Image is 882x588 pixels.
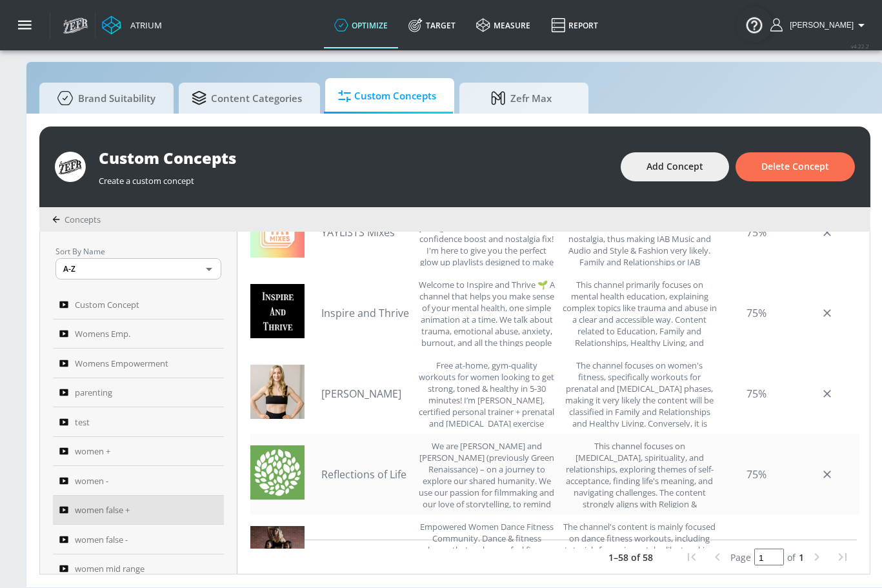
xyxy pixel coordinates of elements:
span: Womens Empowerment [75,356,168,371]
div: Set page and press "Enter" [730,549,804,565]
button: Add Concept [621,152,729,181]
a: Inspire and Thrive [321,306,412,320]
span: [PERSON_NAME] [785,21,854,30]
span: Content Categories [192,83,302,114]
img: UC3j0NBFog-U6h4g6RYXUkEw [250,526,305,580]
div: Create a custom concept [99,168,608,187]
a: Custom Concept [53,290,224,319]
a: measure [466,2,541,48]
span: Concepts [65,214,101,225]
a: Atrium [102,15,162,35]
img: UCwHjjQitVtir4vj2-kQgKxw [250,284,305,338]
span: Womens Emp. [75,326,130,341]
button: [PERSON_NAME] [770,17,869,33]
a: women + [53,437,224,467]
a: Womens Emp. [53,319,224,349]
span: v 4.22.2 [851,43,869,50]
div: Atrium [125,19,162,31]
img: UCqme2y4zeAjtL0liMbJeOnQ [250,365,305,419]
span: women false + [75,502,130,518]
div: A-Z [55,258,221,279]
div: This channel primarily focuses on mental health education, explaining complex topics like trauma ... [562,279,718,347]
a: women false - [53,525,224,554]
div: This channel focuses on personal growth, spirituality, and relationships, exploring themes of sel... [562,440,718,508]
div: 75% [724,440,788,508]
span: Add Concept [646,159,703,175]
span: parenting [75,385,112,400]
div: 75% [724,198,788,266]
span: Zefr Max [472,83,570,114]
a: Womens Empowerment [53,349,224,378]
div: Welcome to Inspire and Thrive 🌱 A channel that helps you make sense of your mental health, one si... [418,279,555,347]
input: page [754,549,784,565]
a: Target [398,2,466,48]
span: Custom Concept [75,297,139,312]
span: Delete Concept [761,159,829,175]
a: women mid range [53,554,224,584]
p: Sort By Name [55,245,221,258]
a: YAYLISTS Mixes [321,225,412,239]
div: Custom Concepts [99,147,608,168]
span: women false - [75,532,128,547]
span: women - [75,473,108,489]
a: parenting [53,378,224,408]
a: women false + [53,496,224,525]
div: This channel is predicted to primarily feature music playlists, themed around confidence, self-im... [562,198,718,266]
a: women - [53,466,224,496]
span: women + [75,443,110,459]
a: Reflections of Life [321,467,412,482]
div: Concepts [52,214,101,225]
button: Open Resource Center [736,6,772,43]
a: [PERSON_NAME] [321,387,412,401]
button: Delete Concept [736,152,855,181]
div: 75% [724,279,788,347]
div: 75% [724,360,788,427]
img: UCcPPUszZ4-7yzZNgAAYwJjg [250,445,305,500]
span: Custom Concepts [338,81,436,112]
a: optimize [324,2,398,48]
div: ✨ Yaylists Mixes will have you feeling on top of the world. This is your go-to channel for the ul... [418,198,555,266]
span: Brand Suitability [52,83,155,114]
span: 1 [799,551,804,563]
a: test [53,407,224,437]
span: test [75,414,90,430]
div: The channel focuses on women's fitness, specifically workouts for prenatal and postpartum phases,... [562,360,718,427]
div: Free at-home, gym-quality workouts for women looking to get strong, toned & healthy in 5-30 minut... [418,360,555,427]
span: women mid range [75,561,145,576]
div: We are Justine and Michael (previously Green Renaissance) – on a journey to explore our shared hu... [418,440,555,508]
p: 1–58 of 58 [608,551,653,564]
a: Report [541,2,608,48]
